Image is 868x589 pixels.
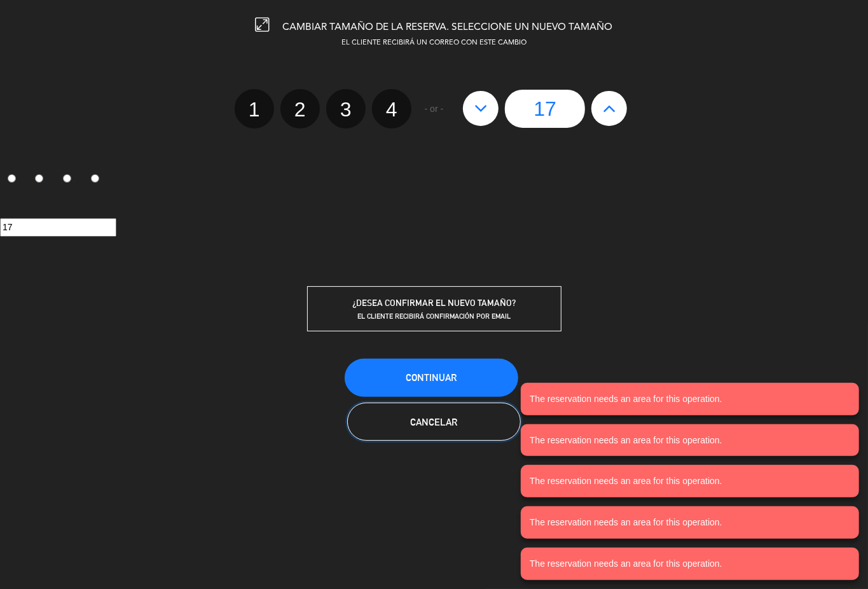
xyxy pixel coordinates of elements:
[83,169,111,190] label: 4
[345,359,518,397] button: Continuar
[352,298,516,308] span: ¿DESEA CONFIRMAR EL NUEVO TAMAÑO?
[8,174,16,183] input: 1
[521,506,859,539] notyf-toast: The reservation needs an area for this operation.
[372,89,411,128] label: 4
[357,312,511,321] span: EL CLIENTE RECIBIRÁ CONFIRMACIÓN POR EMAIL
[35,174,43,183] input: 2
[341,39,527,46] span: EL CLIENTE RECIBIRÁ UN CORREO CON ESTE CAMBIO
[425,102,444,116] span: - or -
[326,89,366,128] label: 3
[56,169,84,190] label: 3
[63,174,71,183] input: 3
[28,169,56,190] label: 2
[280,89,320,128] label: 2
[235,89,274,128] label: 1
[406,372,457,383] span: Continuar
[521,548,859,580] notyf-toast: The reservation needs an area for this operation.
[283,22,613,32] span: CAMBIAR TAMAÑO DE LA RESERVA. SELECCIONE UN NUEVO TAMAÑO
[411,417,458,427] span: Cancelar
[347,403,521,441] button: Cancelar
[521,383,859,415] notyf-toast: The reservation needs an area for this operation.
[521,465,859,497] notyf-toast: The reservation needs an area for this operation.
[521,424,859,457] notyf-toast: The reservation needs an area for this operation.
[91,174,99,183] input: 4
